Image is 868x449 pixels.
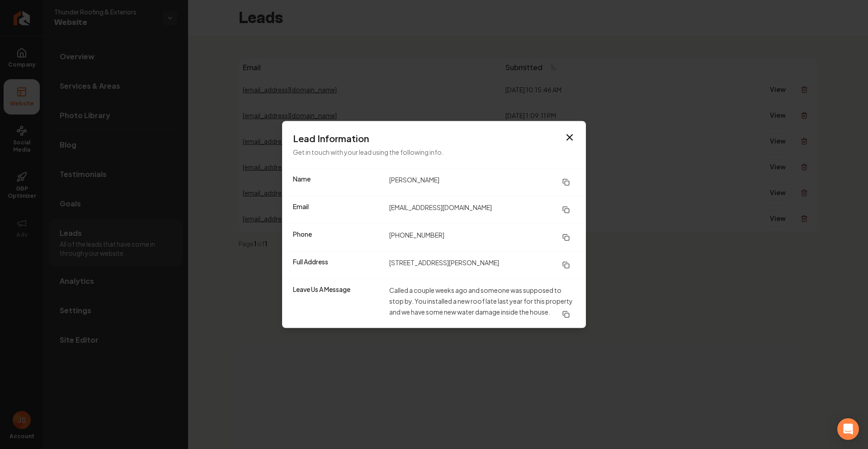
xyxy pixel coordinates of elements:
[293,229,382,246] dt: Phone
[389,285,575,323] dd: Called a couple weeks ago and someone was supposed to stop by. You installed a new roof late last...
[389,229,575,246] dd: [PHONE_NUMBER]
[389,174,575,191] dd: [PERSON_NAME]
[293,285,382,323] dt: Leave Us A Message
[293,132,575,145] h3: Lead Information
[389,257,575,273] dd: [STREET_ADDRESS][PERSON_NAME]
[293,202,382,218] dt: Email
[293,174,382,191] dt: Name
[389,202,575,218] dd: [EMAIL_ADDRESS][DOMAIN_NAME]
[293,147,575,158] p: Get in touch with your lead using the following info.
[293,257,382,273] dt: Full Address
